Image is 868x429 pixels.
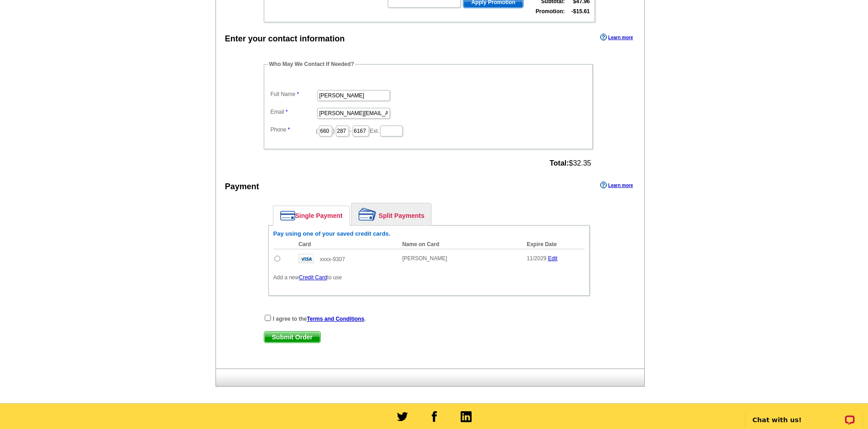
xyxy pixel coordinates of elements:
[273,316,366,322] strong: I agree to the .
[522,240,585,249] th: Expire Date
[320,256,345,262] span: xxxx-9307
[307,316,365,322] a: Terms and Conditions
[271,126,316,134] label: Phone
[550,159,569,167] strong: Total:
[225,181,259,193] div: Payment
[225,33,345,45] div: Enter your contact information
[273,206,349,225] a: Single Payment
[740,400,868,429] iframe: LiveChat chat widget
[268,123,588,137] dd: ( ) - Ext.
[298,254,314,263] img: visa.gif
[527,255,546,262] span: 11/2029
[352,203,431,225] a: Split Payments
[550,159,591,167] span: $32.35
[273,273,585,282] p: Add a new to use
[571,8,590,15] strong: -$15.61
[299,274,327,281] a: Credit Card
[600,34,633,41] a: Learn more
[271,108,316,116] label: Email
[294,240,398,249] th: Card
[536,8,565,15] strong: Promotion:
[271,90,316,98] label: Full Name
[273,230,585,237] h6: Pay using one of your saved credit cards.
[264,332,320,343] span: Submit Order
[398,240,522,249] th: Name on Card
[402,255,447,262] span: [PERSON_NAME]
[600,182,633,189] a: Learn more
[548,255,558,262] a: Edit
[359,208,376,221] img: split-payment.png
[268,60,355,68] legend: Who May We Contact If Needed?
[280,211,295,221] img: single-payment.png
